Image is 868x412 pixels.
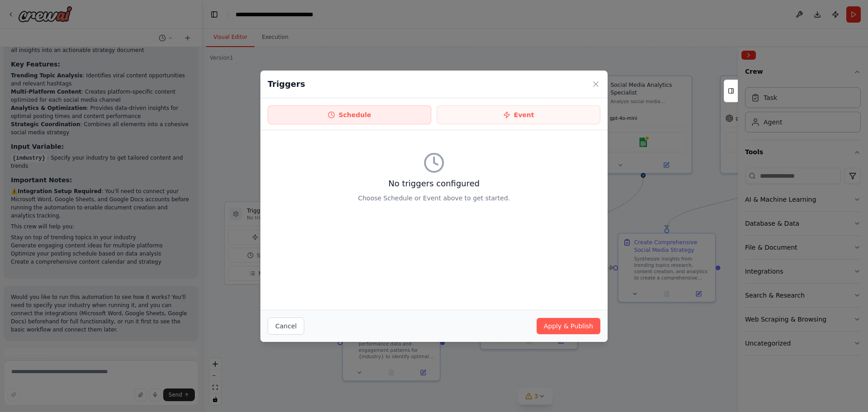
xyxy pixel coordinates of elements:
h2: Triggers [268,78,305,90]
button: Cancel [268,317,304,335]
button: Schedule [268,105,431,124]
button: Apply & Publish [537,318,600,334]
h3: No triggers configured [268,177,600,190]
button: Event [437,105,600,124]
p: Choose Schedule or Event above to get started. [268,194,600,203]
